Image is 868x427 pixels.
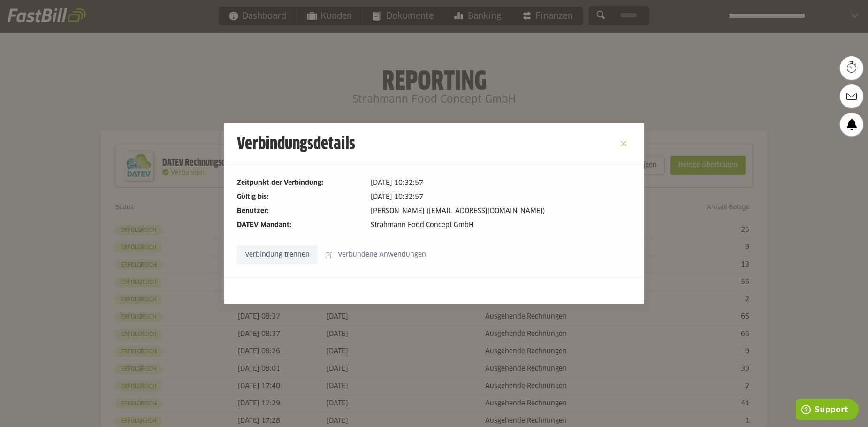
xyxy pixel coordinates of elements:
[371,192,631,202] dd: [DATE] 10:32:57
[237,178,363,188] dt: Zeitpunkt der Verbindung:
[371,220,631,230] dd: Strahmann Food Concept GmbH
[371,178,631,188] dd: [DATE] 10:32:57
[237,192,363,202] dt: Gültig bis:
[237,245,318,264] sl-button: Verbindung trennen
[796,399,859,422] iframe: Öffnet ein Widget, in dem Sie weitere Informationen finden
[237,220,363,230] dt: DATEV Mandant:
[237,206,363,216] dt: Benutzer:
[371,206,631,216] dd: [PERSON_NAME] ([EMAIL_ADDRESS][DOMAIN_NAME])
[320,245,434,264] sl-button: Verbundene Anwendungen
